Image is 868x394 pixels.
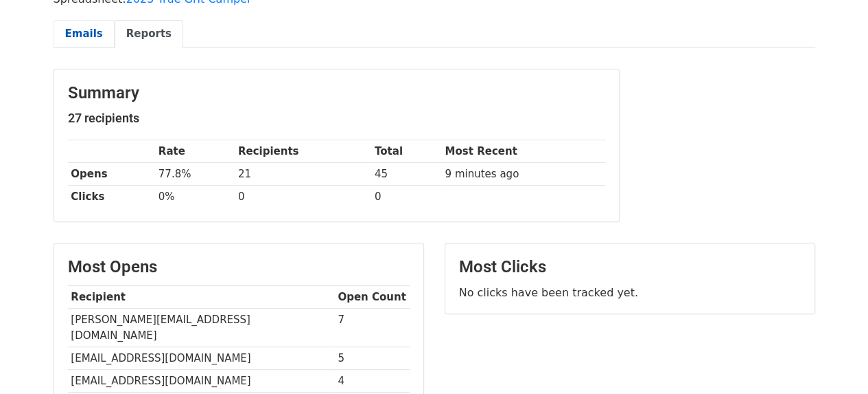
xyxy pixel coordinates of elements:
th: Total [371,140,442,163]
h3: Summary [68,83,605,103]
th: Recipients [235,140,371,163]
td: 9 minutes ago [442,163,605,186]
th: Opens [68,163,155,186]
h5: 27 recipients [68,111,605,126]
td: 21 [235,163,371,186]
a: Reports [115,20,183,48]
td: [PERSON_NAME][EMAIL_ADDRESS][DOMAIN_NAME] [68,309,335,347]
p: No clicks have been tracked yet. [459,285,801,300]
td: 0 [371,186,442,208]
th: Rate [155,140,235,163]
td: [EMAIL_ADDRESS][DOMAIN_NAME] [68,347,335,369]
h3: Most Clicks [459,257,801,277]
td: 0% [155,186,235,208]
td: 7 [335,309,410,347]
h3: Most Opens [68,257,410,277]
a: Emails [54,20,115,48]
td: 0 [235,186,371,208]
iframe: Chat Widget [799,328,868,394]
th: Recipient [68,286,335,309]
td: [EMAIL_ADDRESS][DOMAIN_NAME] [68,369,335,392]
td: 77.8% [155,163,235,186]
th: Most Recent [442,140,605,163]
td: 5 [335,347,410,369]
td: 45 [371,163,442,186]
th: Clicks [68,186,155,208]
th: Open Count [335,286,410,309]
td: 4 [335,369,410,392]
